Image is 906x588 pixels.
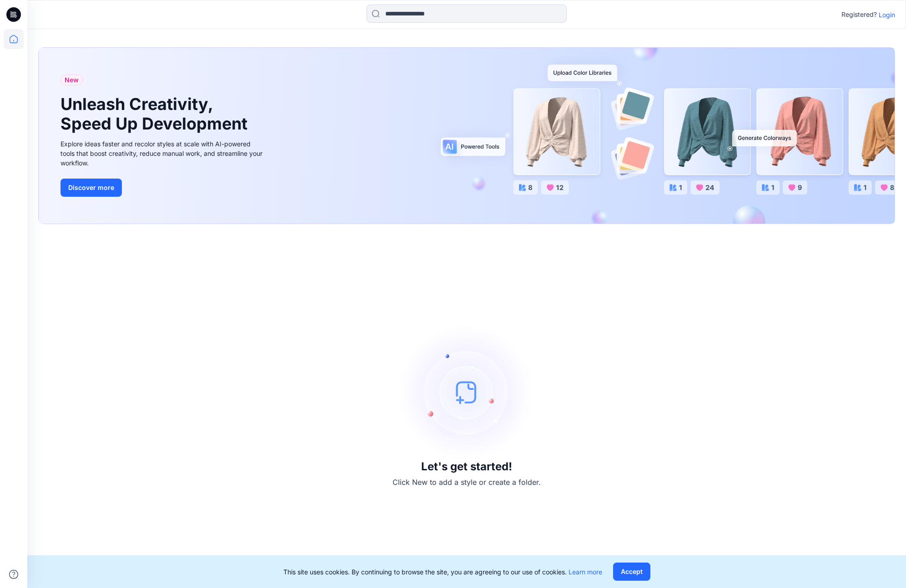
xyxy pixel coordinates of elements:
[60,95,252,134] h1: Unleash Creativity, Speed Up Development
[398,324,535,460] img: empty-state-image.svg
[421,460,512,473] h3: Let's get started!
[65,75,79,85] span: New
[393,477,541,488] p: Click New to add a style or create a folder.
[283,567,602,577] p: This site uses cookies. By continuing to browse the site, you are agreeing to our use of cookies.
[569,568,602,576] a: Learn more
[879,10,895,20] p: Login
[613,563,650,581] button: Accept
[60,179,265,197] a: Discover more
[60,139,265,168] div: Explore ideas faster and recolor styles at scale with AI-powered tools that boost creativity, red...
[841,9,877,20] p: Registered?
[60,179,122,197] button: Discover more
